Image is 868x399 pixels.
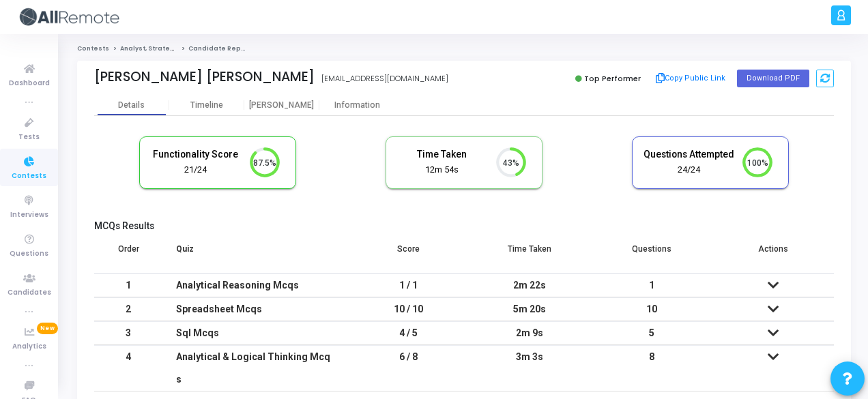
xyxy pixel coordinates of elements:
td: 2 [94,297,162,321]
span: Tests [18,132,40,143]
div: [PERSON_NAME] [PERSON_NAME] [94,69,315,85]
h5: MCQs Results [94,220,834,232]
div: 24/24 [643,164,734,177]
div: Timeline [190,100,223,110]
div: [EMAIL_ADDRESS][DOMAIN_NAME] [321,73,448,85]
div: 5m 20s [482,298,577,321]
div: Spreadsheet Mcqs [176,298,334,321]
div: Analytical & Logical Thinking Mcqs [176,346,334,391]
td: 10 [591,297,712,321]
a: Analyst, Strategy And Operational Excellence [120,44,276,53]
div: [PERSON_NAME] [244,100,319,110]
h5: Functionality Score [150,149,242,160]
td: 1 [591,274,712,297]
td: 1 [94,274,162,297]
div: Analytical Reasoning Mcqs [176,274,334,297]
th: Actions [712,235,834,274]
td: 4 / 5 [347,321,469,345]
img: logo [17,3,119,31]
td: 8 [591,345,712,391]
div: 21/24 [150,164,242,177]
th: Time Taken [469,235,590,274]
span: Contests [12,171,46,182]
button: Download PDF [737,70,809,87]
th: Questions [591,235,712,274]
th: Score [347,235,469,274]
td: 10 / 10 [347,297,469,321]
div: Information [319,100,394,110]
div: Sql Mcqs [176,322,334,344]
span: Questions [10,248,48,260]
span: Dashboard [9,78,50,89]
th: Order [94,235,162,274]
th: Quiz [162,235,347,274]
span: Candidate Report [188,44,251,53]
div: 2m 22s [482,274,577,297]
span: Candidates [8,287,51,299]
button: Copy Public Link [652,68,730,89]
span: Top Performer [584,73,641,84]
span: New [37,323,58,334]
div: 2m 9s [482,322,577,344]
div: Details [118,100,145,110]
h5: Time Taken [396,149,488,160]
td: 6 / 8 [347,345,469,391]
nav: breadcrumb [77,44,851,53]
td: 5 [591,321,712,345]
div: 12m 54s [396,164,488,177]
div: 3m 3s [482,346,577,368]
td: 1 / 1 [347,274,469,297]
span: Analytics [12,341,46,353]
td: 3 [94,321,162,345]
a: Contests [77,44,109,53]
td: 4 [94,345,162,391]
span: Interviews [10,209,48,221]
h5: Questions Attempted [643,149,734,160]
